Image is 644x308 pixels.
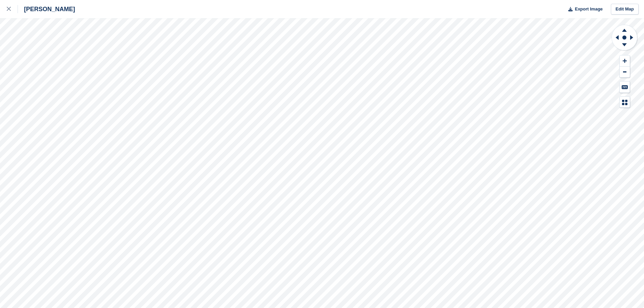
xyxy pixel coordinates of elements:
button: Export Image [564,4,603,15]
button: Map Legend [620,97,630,108]
a: Edit Map [611,4,639,15]
button: Zoom Out [620,67,630,78]
button: Zoom In [620,55,630,67]
div: [PERSON_NAME] [18,5,75,13]
button: Keyboard Shortcuts [620,81,630,93]
span: Export Image [575,6,602,13]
